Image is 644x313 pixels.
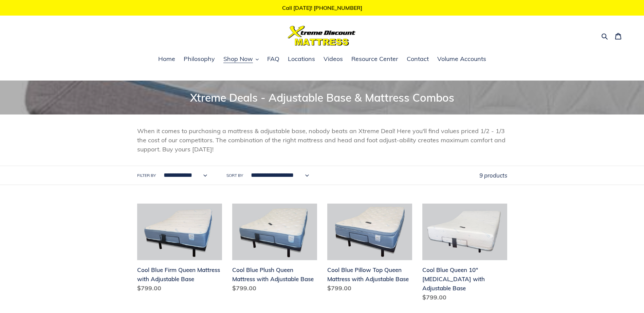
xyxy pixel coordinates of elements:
a: Locations [284,54,318,64]
a: Cool Blue Pillow Top Queen Mattress with Adjustable Base [327,204,412,295]
a: Contact [403,54,432,64]
span: 9 products [479,172,507,179]
span: Xtreme Deals - Adjustable Base & Mattress Combos [190,91,454,104]
a: FAQ [264,54,283,64]
a: Cool Blue Firm Queen Mattress with Adjustable Base [137,204,222,295]
a: Cool Blue Queen 10" Memory Foam with Adjustable Base [422,204,507,305]
p: When it comes to purchasing a mattress & adjustable base, nobody beats an Xtreme Deal! Here you'l... [137,126,507,154]
span: Home [158,55,175,63]
span: Shop Now [223,55,253,63]
a: Resource Center [348,54,402,64]
span: Philosophy [184,55,215,63]
a: Home [155,54,179,64]
img: Xtreme Discount Mattress [288,26,356,46]
span: Volume Accounts [437,55,486,63]
a: Videos [320,54,346,64]
a: Cool Blue Plush Queen Mattress with Adjustable Base [232,204,317,295]
button: Shop Now [220,54,262,64]
a: Volume Accounts [434,54,490,64]
span: FAQ [267,55,279,63]
label: Filter by [137,172,156,179]
span: Contact [407,55,429,63]
label: Sort by [226,172,243,179]
span: Videos [324,55,343,63]
span: Resource Center [351,55,398,63]
span: Locations [288,55,315,63]
a: Philosophy [180,54,218,64]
